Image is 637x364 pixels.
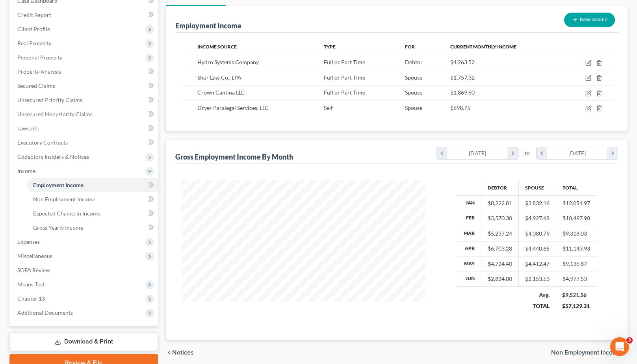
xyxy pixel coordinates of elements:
div: $4,440.65 [525,245,550,253]
iframe: Intercom live chat [610,337,629,356]
i: chevron_right [607,147,618,159]
button: Non Employment Income chevron_right [551,349,628,356]
span: Debtor [405,59,423,65]
th: Jan [457,196,481,211]
td: $11,143.93 [556,241,596,256]
a: Gross Yearly Income [27,221,158,235]
a: Lawsuits [11,121,158,136]
div: $57,129.31 [562,302,590,310]
span: Shur Law Co., LPA [197,74,241,81]
div: $9,521.56 [562,291,590,299]
span: Real Property [17,40,51,46]
i: chevron_left [537,147,547,159]
div: $4,724.40 [488,260,512,268]
th: May [457,256,481,271]
span: Additional Documents [17,309,73,316]
a: Executory Contracts [11,136,158,150]
span: Hydro Systems Company [197,59,259,65]
span: Dryer Paralegal Services, LLC [197,104,269,111]
span: $4,263.52 [450,59,475,65]
span: Unsecured Nonpriority Claims [17,111,93,117]
span: Credit Report [17,11,51,18]
div: $4,412.47 [525,260,550,268]
a: Property Analysis [11,65,158,79]
td: $4,977.53 [556,271,596,286]
span: Miscellaneous [17,253,52,259]
span: For [405,44,415,50]
span: Non Employment Income [33,196,95,202]
div: [DATE] [448,147,508,159]
a: SOFA Review [11,263,158,277]
a: Unsecured Nonpriority Claims [11,107,158,121]
span: Income [17,167,35,174]
span: to [525,149,530,157]
span: Means Test [17,281,45,288]
span: Personal Property [17,54,62,61]
div: $2,824.00 [488,275,512,283]
div: Gross Employment Income By Month [175,152,293,162]
td: $10,497.98 [556,211,596,226]
div: $5,570.30 [488,214,512,222]
div: Avg. [525,291,550,299]
span: Chapter 13 [17,295,45,302]
button: chevron_left Notices [166,349,194,356]
span: $698.75 [450,104,470,111]
span: Executory Contracts [17,139,68,146]
th: Mar [457,226,481,241]
td: $9,318.03 [556,226,596,241]
th: Total [556,180,596,195]
span: Expected Change in Income [33,210,100,217]
span: Client Profile [17,26,50,32]
span: Full or Part Time [324,89,365,96]
td: $12,054.97 [556,196,596,211]
a: Unsecured Priority Claims [11,93,158,107]
th: Feb [457,211,481,226]
th: Jun [457,271,481,286]
div: [DATE] [547,147,607,159]
span: SOFA Review [17,267,50,273]
span: Self [324,104,333,111]
div: TOTAL [525,302,550,310]
td: $9,136.87 [556,256,596,271]
div: $2,153.53 [525,275,550,283]
span: Expenses [17,238,40,245]
i: chevron_left [437,147,448,159]
th: Apr [457,241,481,256]
a: Expected Change in Income [27,206,158,221]
div: Employment Income [175,21,241,30]
span: Current Monthly Income [450,44,516,50]
a: Non Employment Income [27,192,158,206]
a: Secured Claims [11,79,158,93]
span: Property Analysis [17,68,61,75]
span: 3 [626,337,633,344]
div: $6,703.28 [488,245,512,253]
span: Lawsuits [17,125,39,132]
div: $3,832.16 [525,199,550,207]
span: Type [324,44,336,50]
span: Employment Income [33,182,84,188]
div: $5,237.24 [488,230,512,238]
span: Full or Part Time [324,74,365,81]
span: Codebtors Insiders & Notices [17,153,89,160]
span: Spouse [405,89,422,96]
span: Income Source [197,44,237,50]
div: $4,080.79 [525,230,550,238]
div: $8,222.81 [488,199,512,207]
a: Credit Report [11,8,158,22]
span: $1,757.32 [450,74,475,81]
i: chevron_left [166,349,172,356]
span: Crown Cantina LLC [197,89,245,96]
th: Spouse [518,180,556,195]
span: Spouse [405,104,422,111]
th: Debtor [481,180,518,195]
span: Full or Part Time [324,59,365,65]
i: chevron_right [507,147,518,159]
span: Gross Yearly Income [33,224,83,231]
a: Download & Print [9,332,158,351]
span: $1,869.60 [450,89,475,96]
span: Spouse [405,74,422,81]
button: New Income [564,13,615,27]
span: Secured Claims [17,82,55,89]
div: $4,927.68 [525,214,550,222]
a: Employment Income [27,178,158,192]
